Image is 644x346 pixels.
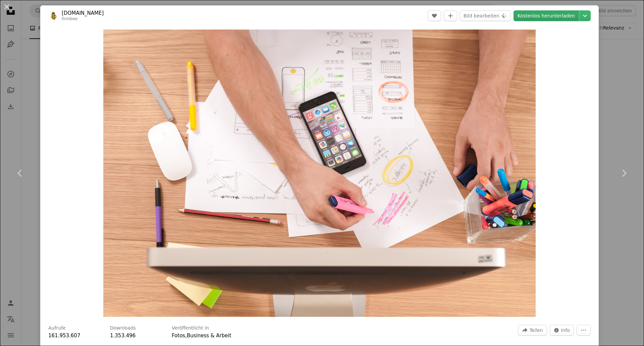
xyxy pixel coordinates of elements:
span: 1.353.496 [110,333,136,339]
button: Gefällt mir [428,10,441,21]
h3: Downloads [110,325,136,332]
img: Person, die auf weißem Papier schreibt [103,30,536,317]
span: Teilen [529,325,543,335]
a: Kostenlos herunterladen [514,10,579,21]
button: Zu Kollektion hinzufügen [444,10,457,21]
a: [DOMAIN_NAME] [62,10,104,16]
span: 161.953.607 [48,333,80,339]
a: Fotos [172,333,185,339]
a: firmbee [62,16,77,21]
h3: Aufrufe [48,325,66,332]
img: Zum Profil von Firmbee.com [48,10,59,21]
button: Bild bearbeiten [460,10,511,21]
h3: Veröffentlicht in [172,325,209,332]
span: , [185,333,187,339]
a: Weiter [604,141,644,205]
button: Statistiken zu diesem Bild [550,325,574,336]
button: Dieses Bild heranzoomen [103,30,536,317]
span: Info [561,325,570,335]
button: Weitere Aktionen [577,325,591,336]
a: Business & Arbeit [187,333,231,339]
button: Dieses Bild teilen [518,325,547,336]
button: Downloadgröße auswählen [579,10,591,21]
